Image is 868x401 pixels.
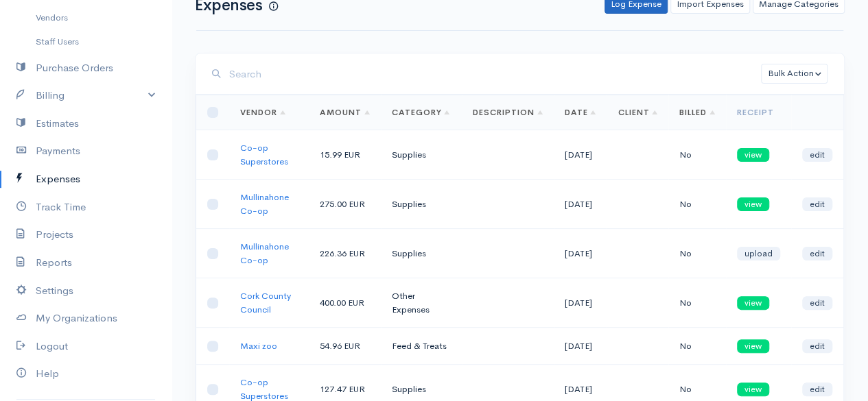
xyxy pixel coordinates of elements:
[554,229,607,278] td: [DATE]
[309,229,381,278] td: 226.36 EUR
[668,229,726,278] td: No
[761,64,828,84] button: Bulk Action
[240,107,285,118] a: Vendor
[381,229,462,278] td: Supplies
[668,328,726,365] td: No
[554,278,607,328] td: [DATE]
[668,278,726,328] td: No
[229,60,761,88] input: Search
[240,142,288,167] a: Co-op Superstores
[802,339,832,353] a: edit
[309,130,381,180] td: 15.99 EUR
[554,180,607,229] td: [DATE]
[381,180,462,229] td: Supplies
[726,95,791,130] th: Receipt
[392,107,450,118] a: Category
[381,328,462,365] td: Feed & Treats
[737,148,769,162] a: view
[554,328,607,365] td: [DATE]
[737,296,769,310] a: view
[381,130,462,180] td: Supplies
[802,296,832,310] a: edit
[320,107,370,118] a: Amount
[802,197,832,211] a: edit
[240,241,289,266] a: Mullinahone Co-op
[737,339,769,353] a: view
[802,247,832,260] a: edit
[679,107,715,118] a: Billed
[381,278,462,328] td: Other Expenses
[554,130,607,180] td: [DATE]
[802,382,832,396] a: edit
[309,328,381,365] td: 54.96 EUR
[269,1,278,12] span: How to log your Expenses?
[473,107,543,118] a: Description
[618,107,657,118] a: Client
[668,130,726,180] td: No
[737,382,769,396] a: view
[240,340,277,352] a: Maxi zoo
[240,191,289,217] a: Mullinahone Co-op
[737,197,769,211] a: view
[309,180,381,229] td: 275.00 EUR
[668,180,726,229] td: No
[802,148,832,162] a: edit
[240,290,291,315] a: Cork County Council
[309,278,381,328] td: 400.00 EUR
[737,247,780,260] a: upload
[565,107,596,118] a: Date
